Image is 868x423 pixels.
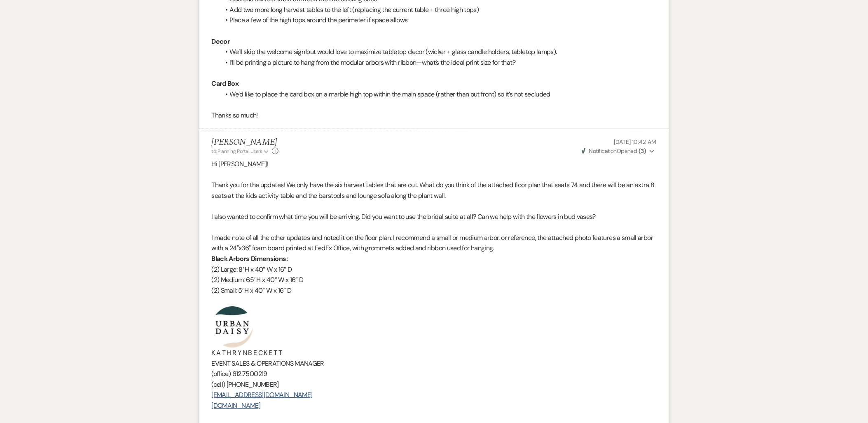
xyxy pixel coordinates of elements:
p: (2) Small: 5’ H x 40” W x 16” D [212,285,657,296]
li: We’d like to place the card box on a marble high top within the main space (rather than out front... [220,89,657,100]
span: K A T H R Y N B E C K E T T [212,348,282,357]
button: NotificationOpened (3) [580,147,657,155]
p: Hi [PERSON_NAME]! [212,159,657,169]
li: I’ll be printing a picture to hang from the modular arbors with ribbon—what’s the ideal print siz... [220,57,657,68]
span: Opened [582,147,646,155]
span: EVENT SALES & OPERATIONS MANAGER [212,359,325,368]
p: (2) Large: 8’ H x 40” W x 16” D [212,264,657,275]
p: Thank you for the updates! We only have the six harvest tables that are out. What do you think of... [212,180,657,201]
li: We’ll skip the welcome sign but would love to maximize tabletop decor (wicker + glass candle hold... [220,47,657,57]
li: Add two more long harvest tables to the left (replacing the current table + three high tops) [220,5,657,15]
a: [EMAIL_ADDRESS][DOMAIN_NAME] [212,390,313,399]
li: Place a few of the high tops around the perimeter if space allows [220,15,657,26]
strong: ( 3 ) [639,147,646,155]
p: I also wanted to confirm what time you will be arriving. Did you want to use the bridal suite at ... [212,211,657,222]
strong: Card Box [212,79,239,88]
p: I made note of all the other updates and noted it on the floor plan. I recommend a small or mediu... [212,233,657,254]
p: (2) Medium: 6.5’ H x 40” W x 16” D [212,275,657,285]
h5: [PERSON_NAME] [212,137,279,148]
a: [DOMAIN_NAME] [212,401,261,410]
button: to: Planning Portal Users [212,148,270,155]
strong: Black Arbors Dimensions: [212,254,288,263]
span: (office) 612.750.0219 [212,369,268,378]
span: [DATE] 10:42 AM [614,138,657,146]
strong: Decor [212,37,230,46]
p: Thanks so much! [212,110,657,121]
span: to: Planning Portal Users [212,148,262,155]
span: (cell) [PHONE_NUMBER] [212,380,279,389]
span: Notification [589,147,617,155]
